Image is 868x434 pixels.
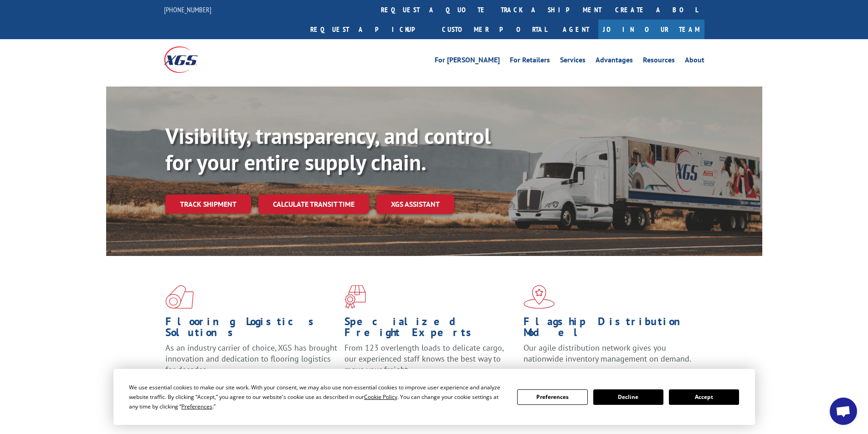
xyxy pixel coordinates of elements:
[165,194,251,214] a: Track shipment
[164,5,211,14] a: [PHONE_NUMBER]
[303,20,435,39] a: Request a pickup
[560,56,586,66] a: Services
[113,369,755,425] div: Cookie Consent Prompt
[435,56,500,66] a: For [PERSON_NAME]
[344,285,366,309] img: xgs-icon-focused-on-flooring-red
[510,56,550,66] a: For Retailers
[524,316,696,342] h1: Flagship Distribution Model
[669,389,739,405] button: Accept
[344,342,517,383] p: From 123 overlength loads to delicate cargo, our experienced staff knows the best way to move you...
[593,389,663,405] button: Decline
[165,285,194,309] img: xgs-icon-total-supply-chain-intelligence-red
[165,316,338,342] h1: Flooring Logistics Solutions
[165,342,337,375] span: As an industry carrier of choice, XGS has brought innovation and dedication to flooring logistics...
[554,20,598,39] a: Agent
[517,389,587,405] button: Preferences
[435,20,554,39] a: Customer Portal
[376,194,454,214] a: XGS ASSISTANT
[258,194,369,214] a: Calculate transit time
[596,56,633,66] a: Advantages
[165,122,491,176] b: Visibility, transparency, and control for your entire supply chain.
[344,316,517,342] h1: Specialized Freight Experts
[129,383,506,411] div: We use essential cookies to make our site work. With your consent, we may also use non-essential ...
[685,56,704,66] a: About
[643,56,675,66] a: Resources
[524,342,691,364] span: Our agile distribution network gives you nationwide inventory management on demand.
[364,393,397,401] span: Cookie Policy
[524,285,555,309] img: xgs-icon-flagship-distribution-model-red
[830,398,857,425] a: Open chat
[598,20,704,39] a: Join Our Team
[181,403,212,410] span: Preferences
